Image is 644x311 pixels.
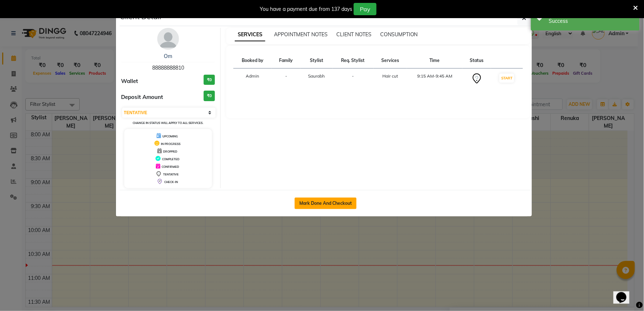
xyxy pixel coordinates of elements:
[614,282,637,304] iframe: chat widget
[164,180,178,184] span: CHECK-IN
[336,31,371,38] span: CLIENT NOTES
[300,53,333,69] th: Stylist
[407,53,462,69] th: Time
[274,31,328,38] span: APPOINTMENT NOTES
[162,157,179,161] span: COMPLETED
[462,53,491,69] th: Status
[260,5,352,13] div: You have a payment due from 137 days
[162,165,179,169] span: CONFIRMED
[152,65,184,71] span: 88888888810
[161,142,180,146] span: IN PROGRESS
[295,198,357,209] button: Mark Done And Checkout
[333,53,374,69] th: Req. Stylist
[233,69,272,89] td: Admin
[380,31,418,38] span: CONSUMPTION
[549,17,634,25] div: Success
[374,53,407,69] th: Services
[233,53,272,69] th: Booked by
[272,53,300,69] th: Family
[121,77,138,86] span: Wallet
[204,91,215,101] h3: ₹0
[354,3,377,15] button: Pay
[333,69,374,89] td: -
[378,73,403,79] div: Hair cut
[121,93,163,101] span: Deposit Amount
[133,121,203,125] small: Change in status will apply to all services.
[204,75,215,85] h3: ₹0
[499,74,514,83] button: START
[162,134,178,138] span: UPCOMING
[272,69,300,89] td: -
[157,28,179,50] img: avatar
[163,173,179,176] span: TENTATIVE
[164,53,172,59] a: Om
[235,28,265,41] span: SERVICES
[308,73,325,79] span: Saurabh
[163,150,177,153] span: DROPPED
[407,69,462,89] td: 9:15 AM-9:45 AM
